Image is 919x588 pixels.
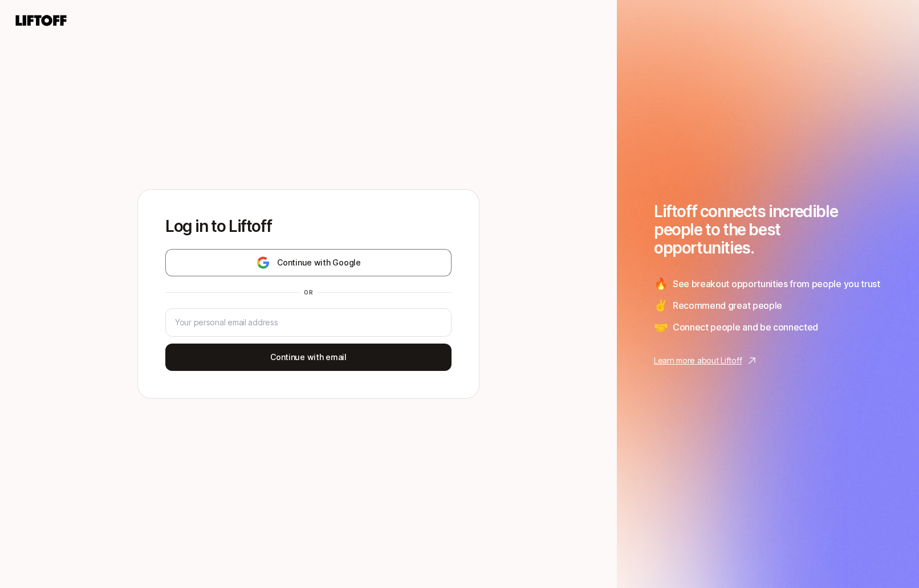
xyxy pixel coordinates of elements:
[673,276,880,291] span: See breakout opportunities from people you trust
[673,298,782,313] span: Recommend great people
[654,297,668,314] span: ✌️
[256,256,270,269] img: google-logo
[654,354,882,367] a: Learn more about Liftoff
[654,318,668,336] span: 🤝
[654,275,668,292] span: 🔥
[299,288,318,297] div: or
[654,202,882,257] h1: Liftoff connects incredible people to the best opportunities.
[165,344,452,371] button: Continue with email
[654,354,742,367] p: Learn more about Liftoff
[673,320,818,334] span: Connect people and be connected
[165,217,452,235] p: Log in to Liftoff
[175,316,442,329] input: Your personal email address
[165,249,452,276] button: Continue with Google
